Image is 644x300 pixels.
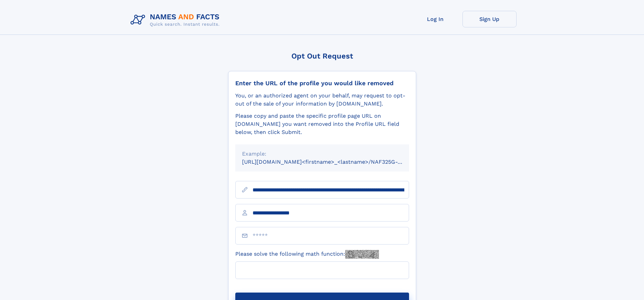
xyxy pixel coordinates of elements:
[242,150,402,158] div: Example:
[242,159,422,165] small: [URL][DOMAIN_NAME]<firstname>_<lastname>/NAF325G-xxxxxxxx
[408,11,462,27] a: Log In
[235,250,379,259] label: Please solve the following math function:
[235,79,409,87] div: Enter the URL of the profile you would like removed
[235,112,409,136] div: Please copy and paste the specific profile page URL on [DOMAIN_NAME] you want removed into the Pr...
[462,11,517,27] a: Sign Up
[235,92,409,108] div: You, or an authorized agent on your behalf, may request to opt-out of the sale of your informatio...
[228,52,416,60] div: Opt Out Request
[128,11,225,29] img: Logo Names and Facts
